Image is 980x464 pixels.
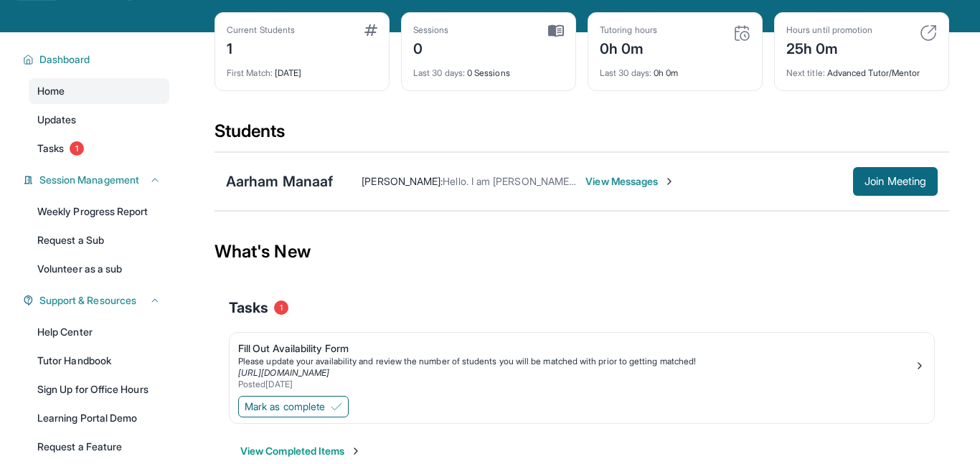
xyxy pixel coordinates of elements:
[39,173,139,187] span: Session Management
[29,136,169,161] a: Tasks1
[786,67,825,78] span: Next title :
[733,24,750,42] img: card
[227,67,273,78] span: First Match :
[227,24,295,36] div: Current Students
[29,319,169,345] a: Help Center
[70,141,84,156] span: 1
[600,59,750,79] div: 0h 0m
[585,174,675,189] span: View Messages
[229,298,268,318] span: Tasks
[413,24,449,36] div: Sessions
[34,52,161,67] button: Dashboard
[364,24,377,36] img: card
[238,356,914,367] div: Please update your availability and review the number of students you will be matched with prior ...
[413,59,564,79] div: 0 Sessions
[238,379,914,390] div: Posted [DATE]
[37,141,64,156] span: Tasks
[39,293,136,308] span: Support & Resources
[29,256,169,282] a: Volunteer as a sub
[548,24,564,37] img: card
[274,300,288,315] span: 1
[29,405,169,431] a: Learning Portal Demo
[215,120,949,151] div: Students
[29,348,169,374] a: Tutor Handbook
[413,67,465,78] span: Last 30 days :
[29,227,169,253] a: Request a Sub
[362,175,443,187] span: [PERSON_NAME] :
[227,36,295,59] div: 1
[331,401,342,412] img: Mark as complete
[29,78,169,104] a: Home
[664,176,675,187] img: Chevron-Right
[227,59,377,79] div: [DATE]
[215,220,949,283] div: What's New
[37,113,77,127] span: Updates
[230,333,934,393] a: Fill Out Availability FormPlease update your availability and review the number of students you w...
[238,341,914,356] div: Fill Out Availability Form
[920,24,937,42] img: card
[29,434,169,460] a: Request a Feature
[238,367,329,378] a: [URL][DOMAIN_NAME]
[600,36,657,59] div: 0h 0m
[39,52,90,67] span: Dashboard
[853,167,938,196] button: Join Meeting
[29,377,169,402] a: Sign Up for Office Hours
[786,59,937,79] div: Advanced Tutor/Mentor
[240,444,362,458] button: View Completed Items
[864,177,926,186] span: Join Meeting
[786,24,872,36] div: Hours until promotion
[413,36,449,59] div: 0
[29,107,169,133] a: Updates
[34,293,161,308] button: Support & Resources
[226,171,333,191] div: Aarham Manaaf
[29,199,169,224] a: Weekly Progress Report
[34,173,161,187] button: Session Management
[37,84,65,98] span: Home
[786,36,872,59] div: 25h 0m
[600,24,657,36] div: Tutoring hours
[600,67,651,78] span: Last 30 days :
[238,396,349,417] button: Mark as complete
[245,399,325,414] span: Mark as complete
